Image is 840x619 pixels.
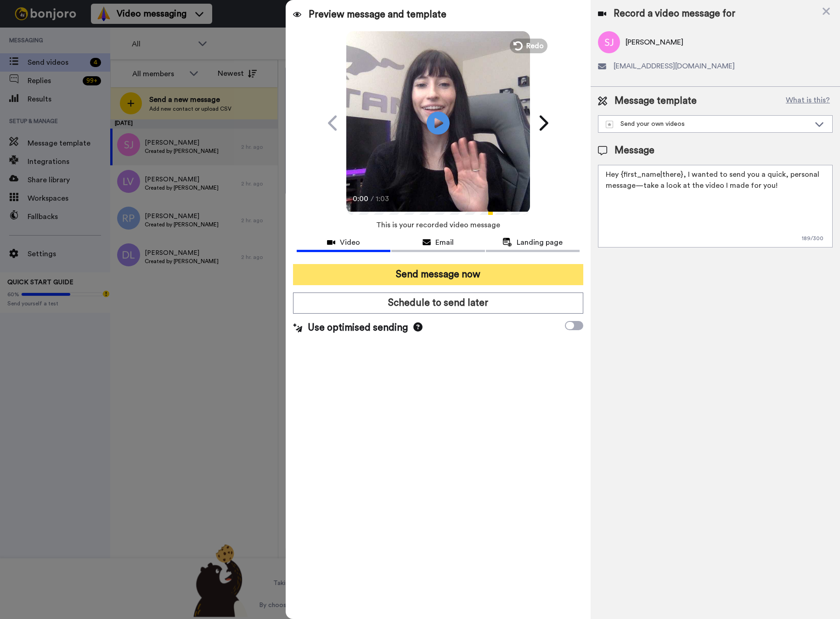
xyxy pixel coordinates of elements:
[353,193,369,204] span: 0:00
[293,264,583,285] button: Send message now
[614,61,735,72] span: [EMAIL_ADDRESS][DOMAIN_NAME]
[371,193,374,204] span: /
[598,165,833,248] textarea: Hey {first_name|there}, I wanted to send you a quick, personal message—take a look at the video I...
[435,237,454,248] span: Email
[293,293,583,314] button: Schedule to send later
[614,94,697,108] span: Message template
[614,144,654,158] span: Message
[376,193,392,204] span: 1:03
[517,237,563,248] span: Landing page
[606,121,613,128] img: demo-template.svg
[340,237,360,248] span: Video
[783,94,833,108] button: What is this?
[308,321,408,335] span: Use optimised sending
[606,119,810,129] div: Send your own videos
[376,215,500,235] span: This is your recorded video message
